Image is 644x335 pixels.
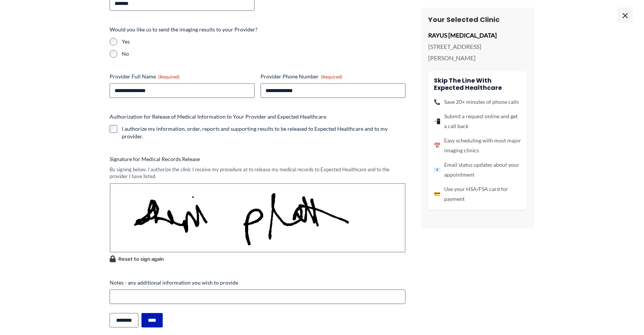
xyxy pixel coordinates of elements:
[434,189,440,199] span: 💳
[110,183,405,252] img: Signature Image
[110,26,258,33] legend: Would you like us to send the imaging results to your Provider?
[617,8,633,23] span: ×
[428,15,527,24] h3: Your Selected Clinic
[434,111,521,131] li: Submit a request online and get a call back
[434,77,521,91] h4: Skip the line with Expected Healthcare
[434,160,521,180] li: Email status updates about your appointment
[434,97,521,107] li: Save 20+ minutes of phone calls
[434,184,521,204] li: Use your HSA/FSA card for payment
[122,50,405,58] label: No
[321,74,342,80] span: (Required)
[434,141,440,150] span: 📅
[434,116,440,126] span: 📲
[110,254,164,263] button: Reset to sign again
[434,97,440,107] span: 📞
[110,166,405,180] div: By signing below, I authorize the clinic I receive my procedure at to release my medical records ...
[434,165,440,175] span: 📧
[110,73,254,80] label: Provider Full Name
[434,136,521,155] li: Easy scheduling with most major imaging clinics
[110,155,405,163] label: Signature for Medical Records Release
[110,113,326,121] legend: Authorization for Release of Medical Information to Your Provider and Expected Healthcare
[428,30,527,41] p: RAYUS [MEDICAL_DATA]
[261,73,405,80] label: Provider Phone Number
[158,74,180,80] span: (Required)
[122,38,405,45] label: Yes
[110,279,405,286] label: Notes - any additional information you wish to provide
[428,41,527,63] p: [STREET_ADDRESS][PERSON_NAME]
[122,125,405,140] label: I authorize my information, order, reports and supporting results to be released to Expected Heal...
